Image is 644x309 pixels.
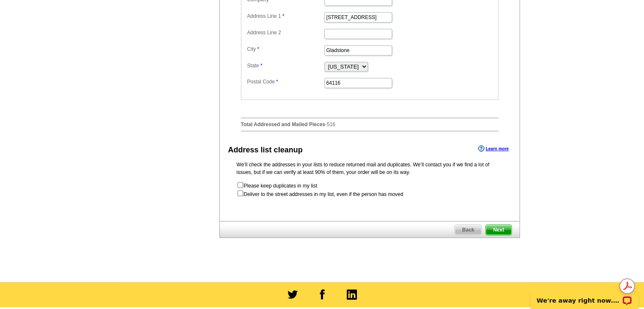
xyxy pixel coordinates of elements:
[247,29,323,36] label: Address Line 2
[327,121,335,127] span: 516
[237,181,503,198] form: Please keep duplicates in my list Deliver to the street addresses in my list, even if the person ...
[455,225,481,235] span: Back
[237,161,503,176] p: We’ll check the addresses in your lists to reduce returned mail and duplicates. We’ll contact you...
[454,224,482,235] a: Back
[525,282,644,309] iframe: LiveChat chat widget
[247,45,323,53] label: City
[241,121,325,127] strong: Total Addressed and Mailed Pieces
[478,145,509,152] a: Learn more
[228,144,303,156] div: Address list cleanup
[247,62,323,69] label: State
[486,225,511,235] span: Next
[247,12,323,20] label: Address Line 1
[247,78,323,86] label: Postal Code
